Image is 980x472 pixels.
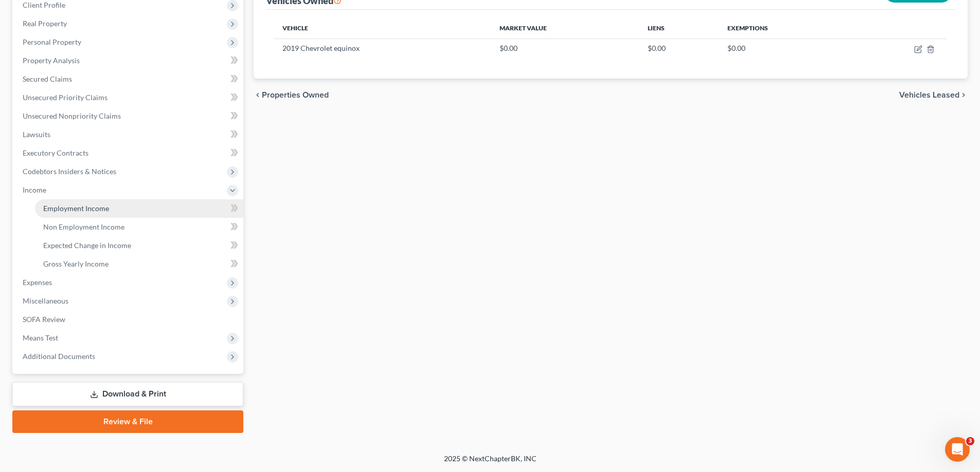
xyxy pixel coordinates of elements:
[12,410,243,433] a: Review & File
[35,255,243,273] a: Gross Yearly Income
[14,310,243,329] a: SOFA Review
[23,19,67,28] span: Real Property
[14,144,243,162] a: Executory Contracts
[14,88,243,107] a: Unsecured Priority Claims
[719,18,851,39] th: Exemptions
[23,333,58,342] span: Means Test
[14,70,243,88] a: Secured Claims
[14,125,243,144] a: Lawsuits
[254,91,329,99] button: chevron_left Properties Owned
[966,437,974,445] span: 3
[262,91,329,99] span: Properties Owned
[491,39,639,58] td: $0.00
[23,315,65,324] span: SOFA Review
[899,91,959,99] span: Vehicles Leased
[43,204,109,213] span: Employment Income
[35,199,243,218] a: Employment Income
[23,352,95,361] span: Additional Documents
[23,37,81,46] span: Personal Property
[899,91,968,99] button: Vehicles Leased chevron_right
[43,259,109,268] span: Gross Yearly Income
[23,111,121,120] span: Unsecured Nonpriority Claims
[274,39,491,58] td: 2019 Chevrolet equinox
[43,222,124,231] span: Non Employment Income
[945,437,970,462] iframe: Intercom live chat
[959,91,968,99] i: chevron_right
[23,185,46,194] span: Income
[12,382,243,406] a: Download & Print
[43,241,131,250] span: Expected Change in Income
[23,1,65,9] span: Client Profile
[14,107,243,125] a: Unsecured Nonpriority Claims
[23,296,68,305] span: Miscellaneous
[491,18,639,39] th: Market Value
[197,454,783,472] div: 2025 © NextChapterBK, INC
[23,148,88,157] span: Executory Contracts
[35,236,243,255] a: Expected Change in Income
[23,74,72,83] span: Secured Claims
[274,18,491,39] th: Vehicle
[35,218,243,236] a: Non Employment Income
[14,51,243,70] a: Property Analysis
[639,18,719,39] th: Liens
[23,167,116,176] span: Codebtors Insiders & Notices
[254,91,262,99] i: chevron_left
[23,278,52,287] span: Expenses
[23,56,80,65] span: Property Analysis
[639,39,719,58] td: $0.00
[719,39,851,58] td: $0.00
[23,93,108,102] span: Unsecured Priority Claims
[23,130,50,139] span: Lawsuits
